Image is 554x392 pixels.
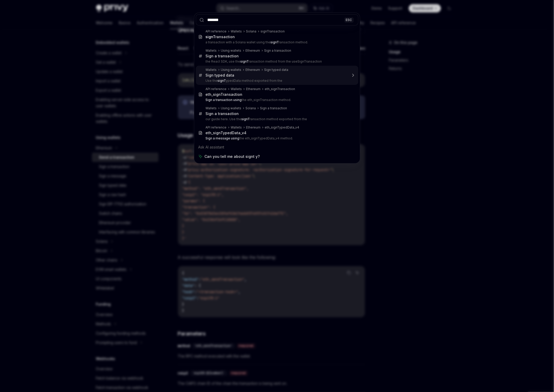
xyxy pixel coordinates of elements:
[206,35,235,39] div: ransaction
[231,29,242,33] div: Wallets
[196,143,358,152] div: Ask AI assistant
[205,154,260,159] span: Can you tell me about signt y?
[242,117,250,121] b: signT
[246,68,260,72] div: Ethereum
[206,59,348,64] p: the React SDK, use the ransaction method from the useSignTransaction
[246,106,256,110] div: Solana
[206,68,217,72] div: Wallets
[206,87,227,91] div: API reference
[221,106,242,110] div: Using wallets
[221,68,242,72] div: Using wallets
[206,106,217,110] div: Wallets
[264,68,289,72] div: Sign typed data
[206,73,235,78] div: Sign typed data
[344,17,354,23] div: ESC
[206,111,239,116] div: Sign a transaction
[206,54,239,58] div: Sign a transaction
[246,29,257,33] div: Solana
[246,125,261,130] div: Ethereum
[246,49,260,53] div: Ethereum
[271,40,279,44] b: signT
[206,125,227,130] div: API reference
[261,29,285,33] div: signTransaction
[206,136,239,140] b: Sign a message using
[265,87,295,91] div: eth_signTransaction
[206,35,216,39] b: signT
[206,92,243,97] div: eth_signTransaction
[206,40,348,44] p: a transaction with a Solana wallet using the ransaction method.
[206,131,247,135] div: eth_signTypedData_v4
[231,87,242,91] div: Wallets
[206,117,348,121] p: our guide here. Use the ransaction method exported from the
[221,49,242,53] div: Using wallets
[206,136,348,140] p: the eth_signTypedData_v4 method.
[264,49,291,53] div: Sign a transaction
[206,98,242,102] b: Sign a transaction using
[260,106,287,110] div: Sign a transaction
[241,59,249,63] b: signT
[246,87,261,91] div: Ethereum
[206,29,227,33] div: API reference
[265,125,299,130] div: eth_signTypedData_v4
[206,98,348,102] p: the eth_signTransaction method.
[218,79,226,83] b: signT
[206,79,348,83] p: Use the ypedData method exported from the
[231,125,242,130] div: Wallets
[206,49,217,53] div: Wallets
